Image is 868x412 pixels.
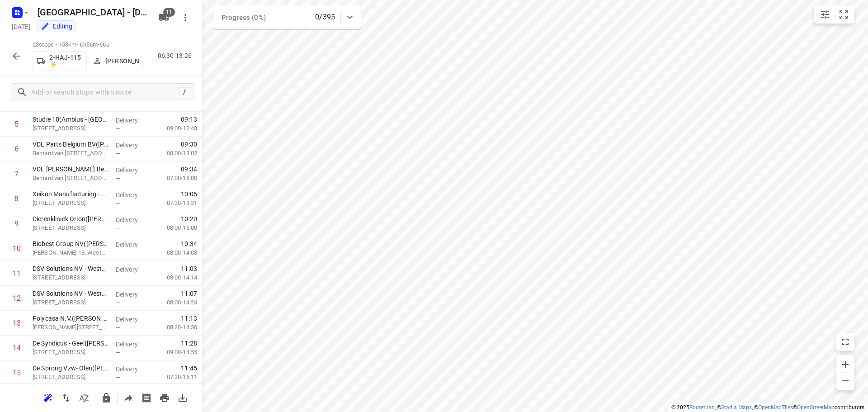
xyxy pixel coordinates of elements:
div: 14 [13,344,21,352]
p: 07:30-15:11 [152,373,197,382]
p: Delivery [116,340,149,349]
p: Delivery [116,141,149,150]
p: De Sprong Vzw- Olen(Danny Mermans) [33,364,108,373]
a: Stadia Maps [721,404,752,411]
p: 09:00-14:55 [152,348,197,357]
p: Delivery [116,190,149,199]
div: 11 [13,269,21,278]
h5: Project date [8,21,34,32]
p: 23 stops • 153km • 6h56m [33,41,143,49]
span: — [116,299,120,306]
span: Share route [119,393,137,402]
p: Voortkapelseweg 102, Noorderwijk [33,223,108,232]
input: Add or search stops within route [31,85,179,99]
p: Delivery [116,315,149,324]
span: 66u [99,41,109,48]
p: Dierenkliniek Orion(Hilde Aerts) [33,214,108,223]
p: DSV Solutions NV - Westerlo - Nummer 11A(Nathalie Engelen) [33,289,108,298]
p: 08:30-14:30 [152,323,197,332]
span: Sort by time window [75,393,93,402]
div: You are currently in edit mode. [41,22,72,31]
span: Print route [156,393,174,402]
p: Polycasa N.V.(Claudia Neelen) [33,314,108,323]
span: 11:28 [181,339,197,348]
p: Delivery [116,290,149,299]
span: 10:05 [181,189,197,199]
div: 15 [13,369,21,377]
span: — [116,349,120,356]
button: Lock route [97,389,115,407]
p: Delivery [116,240,149,249]
p: 07:30-13:31 [152,199,197,208]
span: — [116,374,120,381]
span: 11:03 [181,264,197,273]
p: 08:00-14:14 [152,273,197,282]
div: 13 [13,319,21,327]
span: Progress (0%) [222,14,266,22]
p: VDL Van Hool Belgium(Lynn Vercammen) [33,165,108,174]
p: VDL Parts Belgium BV(Tania Tollet) [33,140,108,149]
p: [PERSON_NAME] 18, Westerlo [33,248,108,257]
button: Fit zoom [835,5,853,24]
p: Delivery [116,265,149,274]
span: 11 [163,8,175,17]
a: OpenStreetMap [797,404,835,411]
span: 11:07 [181,289,197,298]
button: Map settings [816,5,834,24]
p: 08:00-13:02 [152,149,197,158]
span: • [98,41,99,48]
span: — [116,200,120,207]
span: Reverse route [57,393,75,402]
h5: Rename [34,5,151,19]
p: Delivery [116,116,149,125]
p: Bernard van Hoolstraat 58, Lier [33,149,108,158]
p: 06:30-13:26 [158,51,195,61]
p: Bernard van Hoolstraat 58, Koningshooikt [33,174,108,183]
p: Delivery [116,215,149,224]
button: [PERSON_NAME] [89,54,143,68]
p: Biobest Group NV(Laurien Vissers) [33,239,108,248]
span: 11:45 [181,364,197,373]
span: Download route [174,393,192,402]
div: 7 [14,170,19,178]
span: 09:34 [181,165,197,174]
div: 6 [14,145,19,153]
p: [PERSON_NAME][STREET_ADDRESS] [33,323,108,332]
span: — [116,275,120,281]
span: — [116,324,120,331]
span: — [116,250,120,256]
div: 8 [14,194,19,203]
button: 2-HAJ-115 ⚡ [33,51,87,71]
span: — [116,125,120,132]
div: 12 [13,294,21,303]
button: More [176,9,194,27]
p: De Syndicus - Geel(Leen Groenen) [33,339,108,348]
p: 2-HAJ-115 ⚡ [49,54,83,68]
p: 08:00-14:24 [152,298,197,307]
span: 09:13 [181,115,197,124]
a: OpenMapTiles [758,404,793,411]
p: Fabriekstraat 3, Heultje/westerlo [33,199,108,208]
p: [STREET_ADDRESS] [33,298,108,307]
p: 0/395 [315,12,335,23]
span: 10:20 [181,214,197,223]
p: 09:00-12:43 [152,124,197,133]
p: Studie 10(Ambius - België) [33,115,108,124]
p: Delivery [116,166,149,175]
li: © 2025 , © , © © contributors [671,404,864,411]
p: Delivery [116,365,149,374]
p: [STREET_ADDRESS] [33,124,108,133]
p: [STREET_ADDRESS] [33,348,108,357]
div: Progress (0%)0/395 [214,5,361,29]
span: Reoptimize route [39,393,57,402]
span: — [116,225,120,232]
span: 09:30 [181,140,197,149]
span: — [116,150,120,157]
p: [PERSON_NAME] [105,57,139,65]
div: 10 [13,244,21,253]
a: Routetitan [689,404,715,411]
button: 11 [155,9,173,27]
p: 08:00-16:00 [152,223,197,232]
span: 11:13 [181,314,197,323]
div: small contained button group [814,5,854,24]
